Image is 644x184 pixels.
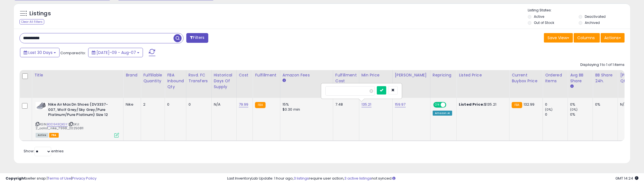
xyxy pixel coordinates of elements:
[239,102,249,107] a: 79.99
[36,102,119,137] div: ASIN:
[335,102,355,107] div: 7.48
[433,111,452,116] div: Amazon AI
[36,102,47,110] img: 41wYXMMF7VL._SL40_.jpg
[255,72,278,78] div: Fulfillment
[545,107,553,112] small: (0%)
[595,102,613,107] div: 0%
[570,102,593,107] div: 0%
[24,148,64,154] span: Show: entries
[167,72,184,90] div: FBA inbound Qty
[545,72,565,84] div: Ordered Items
[361,72,390,78] div: Min Price
[534,14,544,19] label: Active
[445,103,454,107] span: OFF
[459,72,507,78] div: Listed Price
[570,107,578,112] small: (0%)
[126,72,138,78] div: Brand
[29,10,51,18] h5: Listings
[6,176,96,181] div: seller snap | |
[189,102,207,107] div: 0
[167,102,182,107] div: 0
[544,33,573,43] button: Save View
[395,72,428,78] div: [PERSON_NAME]
[283,102,329,107] div: 15%
[615,176,638,181] span: 2025-09-7 14:24 GMT
[395,102,406,107] a: 159.97
[585,14,606,19] label: Deactivated
[294,176,309,181] a: 3 listings
[214,72,234,90] div: Historical Days Of Supply
[361,102,371,107] a: 135.21
[433,72,454,78] div: Repricing
[574,33,600,43] button: Columns
[577,35,595,41] span: Columns
[335,72,357,84] div: Fulfillment Cost
[601,33,625,43] button: Actions
[344,176,371,181] a: 3 active listings
[512,72,540,84] div: Current Buybox Price
[28,50,53,55] span: Last 30 Days
[545,102,568,107] div: 0
[459,102,484,107] b: Listed Price:
[34,72,121,78] div: Title
[36,133,48,138] span: All listings currently available for purchase on Amazon
[585,20,600,25] label: Archived
[143,102,160,107] div: 2
[255,102,265,108] small: FBA
[72,176,96,181] a: Privacy Policy
[20,48,60,57] button: Last 30 Days
[49,133,59,138] span: FBA
[60,50,86,56] span: Compared to:
[47,122,68,127] a: B0D943QXGY
[283,72,331,78] div: Amazon Fees
[434,103,441,107] span: ON
[48,176,71,181] a: Terms of Use
[189,72,209,84] div: Rsvd. FC Transfers
[512,102,522,108] small: FBA
[545,112,568,117] div: 0
[36,122,84,130] span: | SKU: 2_oalist_nike_7998_20250811
[227,176,638,181] div: Last InventoryLab Update: 1 hour ago, require user action, not synced.
[459,102,505,107] div: $135.21
[570,84,573,89] small: Avg BB Share.
[19,19,44,24] div: Clear All Filters
[595,72,615,84] div: BB Share 24h.
[88,48,143,57] button: [DATE]-09 - Aug-07
[570,72,590,84] div: Avg BB Share
[580,62,625,68] div: Displaying 1 to 1 of 1 items
[48,102,116,119] b: Nike Air Max Dn Shoes (DV3337-007, Wolf Grey/Sky Grey/Pure Platinum/Pure Platinum) Size 12
[534,20,554,25] label: Out of Stock
[126,102,137,107] div: Nike
[570,112,593,117] div: 0%
[239,72,251,78] div: Cost
[283,78,286,83] small: Amazon Fees.
[524,102,535,107] span: 132.99
[283,107,329,112] div: $0.30 min
[96,50,136,55] span: [DATE]-09 - Aug-07
[186,33,208,43] button: Filters
[143,72,162,84] div: Fulfillable Quantity
[528,8,630,13] p: Listing States:
[6,176,26,181] strong: Copyright
[214,102,232,107] div: N/A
